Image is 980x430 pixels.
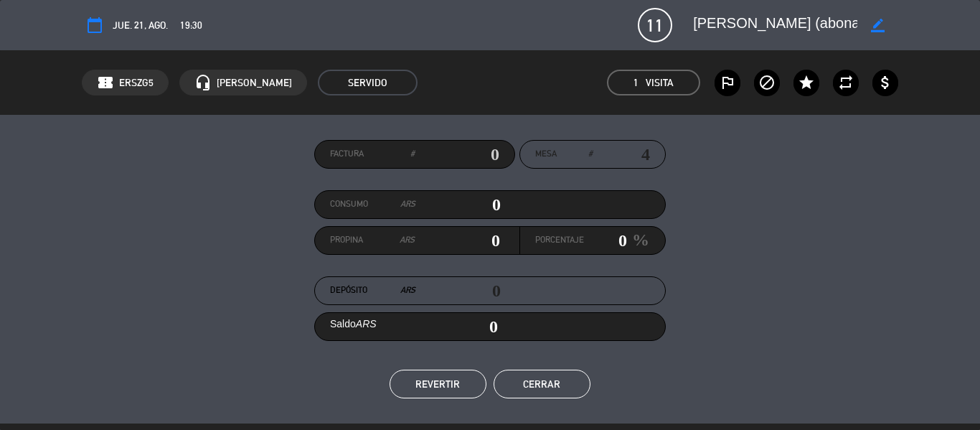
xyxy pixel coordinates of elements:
label: Depósito [330,284,415,298]
span: confirmation_number [97,74,114,91]
label: Factura [330,147,415,162]
i: attach_money [877,74,894,91]
input: number [593,144,650,165]
span: 19:30 [180,17,202,34]
i: calendar_today [86,17,103,34]
i: border_color [871,19,885,32]
i: outlined_flag [719,74,736,91]
i: headset_mic [194,74,212,91]
span: 11 [638,8,672,42]
label: Propina [330,233,415,248]
i: star [798,74,815,91]
button: calendar_today [82,12,108,38]
label: Porcentaje [535,233,584,248]
span: ERSZG5 [119,75,154,91]
span: [PERSON_NAME] [217,75,292,91]
em: ARS [400,197,415,212]
em: ARS [400,233,415,248]
input: 0 [415,144,499,165]
button: REVERTIR [390,370,486,398]
input: 0 [415,230,500,251]
label: Saldo [330,316,377,332]
em: % [627,226,649,254]
span: jue. 21, ago. [113,17,168,34]
input: 0 [584,230,627,251]
span: 1 [633,75,639,91]
label: Consumo [330,197,415,212]
button: Cerrar [494,370,590,398]
input: 0 [415,194,501,215]
em: ARS [400,284,415,298]
em: Visita [646,75,674,91]
em: # [410,147,415,162]
em: # [588,147,593,162]
span: Mesa [535,147,557,162]
i: block [758,74,776,91]
span: SERVIDO [318,70,418,95]
i: repeat [837,74,854,91]
em: ARS [356,318,377,329]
